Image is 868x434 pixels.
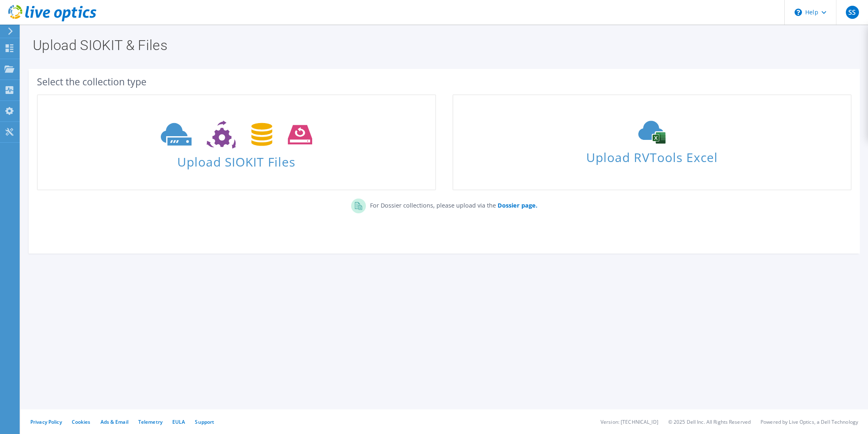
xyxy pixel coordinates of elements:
[795,9,802,16] svg: \n
[498,201,537,209] b: Dossier page.
[138,418,162,425] a: Telemetry
[37,94,436,190] a: Upload SIOKIT Files
[668,418,751,425] li: © 2025 Dell Inc. All Rights Reserved
[38,151,435,168] span: Upload SIOKIT Files
[366,199,537,210] p: For Dossier collections, please upload via the
[101,418,128,425] a: Ads & Email
[37,77,852,86] div: Select the collection type
[195,418,214,425] a: Support
[33,38,852,52] h1: Upload SIOKIT & Files
[601,418,658,425] li: Version: [TECHNICAL_ID]
[30,418,62,425] a: Privacy Policy
[172,418,185,425] a: EULA
[761,418,858,425] li: Powered by Live Optics, a Dell Technology
[846,6,859,19] span: SS
[452,94,852,190] a: Upload RVTools Excel
[72,418,91,425] a: Cookies
[496,201,537,209] a: Dossier page.
[453,146,851,164] span: Upload RVTools Excel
